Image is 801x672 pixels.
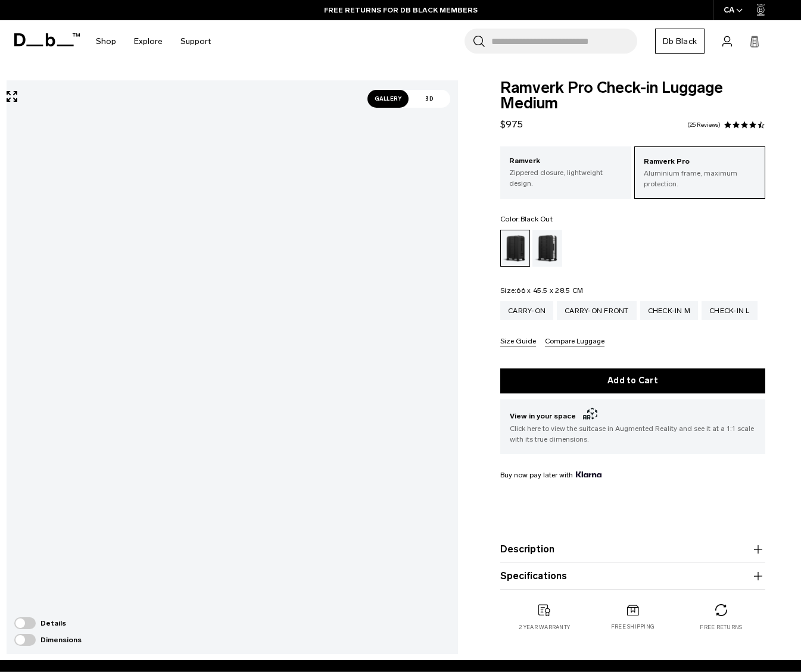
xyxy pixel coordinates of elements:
span: Black Out [521,215,553,223]
span: Buy now pay later with [500,470,601,480]
span: View in your space [510,409,756,423]
button: Size Guide [500,337,536,346]
a: Carry-on [500,301,553,320]
p: Free shipping [611,623,654,631]
button: Specifications [500,569,765,583]
p: Zippered closure, lightweight design. [509,167,622,189]
a: Carry-on Front [557,301,637,320]
a: Check-in L [702,301,758,320]
div: Details [14,617,82,629]
span: $975 [500,118,523,130]
span: Gallery [367,90,409,108]
legend: Size: [500,287,583,294]
img: {"height" => 20, "alt" => "Klarna"} [576,471,601,477]
button: Add to Cart [500,368,765,393]
p: Aluminium frame, maximum protection. [644,168,756,189]
a: Shop [96,20,116,62]
span: Click here to view the suitcase in Augmented Reality and see it at a 1:1 scale with its true dime... [510,423,756,445]
button: Compare Luggage [545,337,604,346]
span: 3D [409,90,450,108]
a: Support [180,20,211,62]
a: Ramverk Zippered closure, lightweight design. [500,146,631,198]
button: Description [500,542,765,557]
a: 25 reviews [687,122,721,128]
p: 2 year warranty [519,623,570,632]
nav: Main Navigation [87,20,220,62]
a: Black Out [500,230,530,267]
a: FREE RETURNS FOR DB BLACK MEMBERS [324,5,478,15]
p: Ramverk Pro [644,156,756,168]
a: Silver [532,230,562,267]
a: Check-in M [640,301,699,320]
p: Free returns [700,623,742,632]
p: Ramverk [509,155,622,167]
a: Db Black [655,29,705,54]
div: Dimensions [14,634,82,646]
span: 66 x 45.5 x 28.5 CM [516,286,583,295]
a: Explore [134,20,163,62]
button: View in your space Click here to view the suitcase in Augmented Reality and see it at a 1:1 scale... [500,399,765,454]
legend: Color: [500,215,553,223]
span: Ramverk Pro Check-in Luggage Medium [500,80,765,111]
